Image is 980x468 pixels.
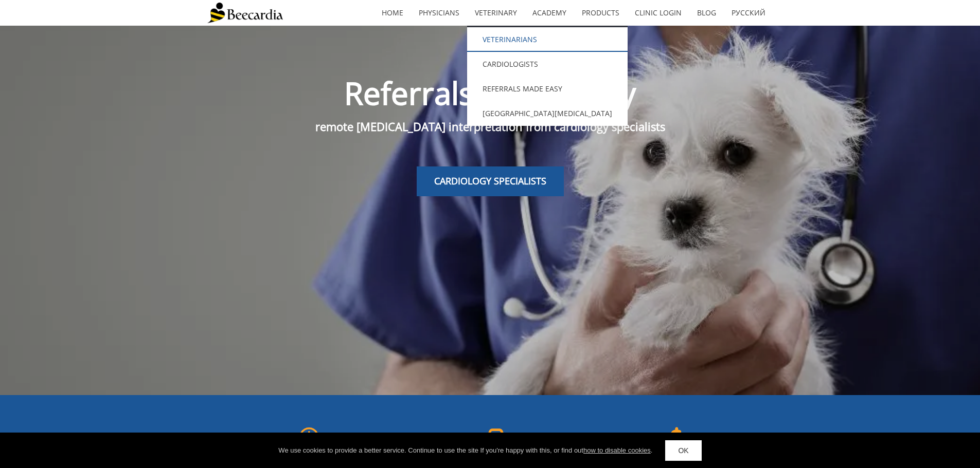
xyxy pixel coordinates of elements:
a: OK [665,440,701,461]
a: Physicians [411,1,467,25]
a: Cardiologists [467,52,628,77]
a: Referrals Made Easy [467,77,628,101]
img: Beecardia [207,3,283,23]
a: Veterinarians [467,27,628,52]
a: Русский [724,1,773,25]
a: Blog [689,1,724,25]
span: CARDIOLOGY SPECIALISTS [434,175,546,187]
a: [GEOGRAPHIC_DATA][MEDICAL_DATA] [467,101,628,126]
div: We use cookies to provide a better service. Continue to use the site If you're happy with this, o... [278,445,652,456]
a: Academy [525,1,574,25]
a: Veterinary [467,1,525,25]
span: Referrals Made Easy [344,72,636,114]
span: remote [MEDICAL_DATA] interpretation from cardiology specialists [315,119,665,134]
a: Products [574,1,627,25]
a: CARDIOLOGY SPECIALISTS [417,166,564,196]
a: how to disable cookies [583,446,651,454]
a: home [374,1,411,25]
a: Clinic Login [627,1,689,25]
